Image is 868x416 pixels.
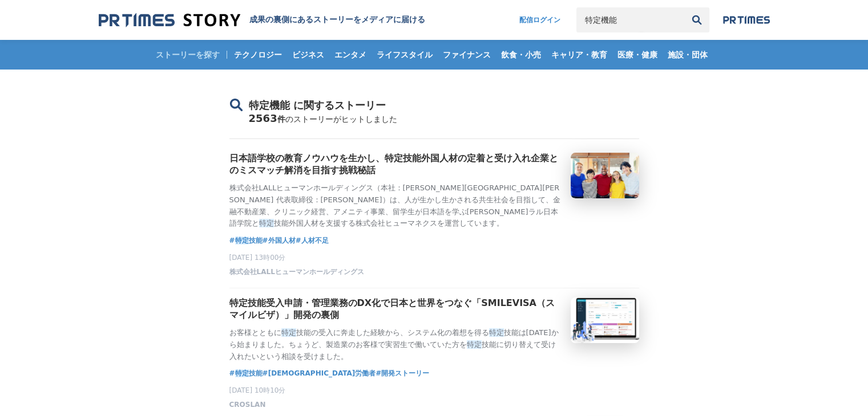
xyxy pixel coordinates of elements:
[684,7,709,32] button: 検索
[613,50,662,60] span: 医療・健康
[229,153,639,230] a: 日本語学校の教育ノウハウを生かし、特定技能外国人材の定着と受け入れ企業とのミスマッチ解消を目指す挑戦秘話株式会社LALLヒューマンホールディングス（本社：[PERSON_NAME][GEOGRA...
[99,13,425,28] a: 成果の裏側にあるストーリーをメディアに届ける 成果の裏側にあるストーリーをメディアに届ける
[229,368,263,379] span: # 技能
[496,40,546,70] a: 飲食・小売
[229,50,286,60] span: テクノロジー
[229,400,266,410] span: CROSLAN
[438,40,495,70] a: ファイナンス
[281,328,296,337] em: 特定
[249,99,386,111] span: 特定機能 に関するストーリー
[376,368,429,379] a: #開発ストーリー
[663,40,712,70] a: 施設・団体
[467,340,482,349] em: 特定
[285,115,397,124] span: のストーリーがヒットしました
[229,40,286,70] a: テクノロジー
[229,112,639,139] div: 2563
[663,50,712,60] span: 施設・団体
[229,327,562,362] p: お客様とともに 技能の受入に奔走した経験から、システム化の着想を得る 技能は[DATE]から始まりました。ちょうど、製造業のお客様で実習生で働いていた方を 技能に切り替えて受け入れたいという相談...
[547,40,612,70] a: キャリア・教育
[288,50,329,60] span: ビジネス
[723,15,770,25] img: prtimes
[263,235,296,246] a: #外国人材
[229,267,364,277] span: 株式会社LALLヒューマンホールディングス
[496,50,546,60] span: 飲食・小売
[229,235,263,246] a: #特定技能
[229,271,364,279] a: 株式会社LALLヒューマンホールディングス
[613,40,662,70] a: 医療・健康
[576,7,684,32] input: キーワードで検索
[229,386,639,395] p: [DATE] 10時10分
[372,40,437,70] a: ライフスタイル
[229,297,639,362] a: 特定技能受入申請・管理業務のDX化で日本と世界をつなぐ「SMILEVISA（スマイルビザ）」開発の裏側お客様とともに特定技能の受入に奔走した経験から、システム化の着想を得る特定技能は[DATE]...
[235,236,249,244] em: 特定
[99,13,240,28] img: 成果の裏側にあるストーリーをメディアに届ける
[263,368,376,379] a: #[DEMOGRAPHIC_DATA]労働者
[229,153,562,177] h3: 日本語学校の教育ノウハウを生かし、特定技能外国人材の定着と受け入れ企業とのミスマッチ解消を目指す挑戦秘話
[229,182,562,230] p: 株式会社LALLヒューマンホールディングス（本社：[PERSON_NAME][GEOGRAPHIC_DATA][PERSON_NAME] 代表取締役：[PERSON_NAME]）は、人が生かし生...
[235,369,249,377] em: 特定
[229,297,562,321] h3: 特定技能受入申請・管理業務のDX化で日本と世界をつなぐ「SMILEVISA（スマイルビザ）」開発の裏側
[259,219,274,227] em: 特定
[372,50,437,60] span: ライフスタイル
[296,235,329,246] a: #人材不足
[489,328,504,337] em: 特定
[438,50,495,60] span: ファイナンス
[277,115,285,124] span: 件
[229,368,263,379] a: #特定技能
[288,40,329,70] a: ビジネス
[229,403,266,411] a: CROSLAN
[508,7,572,32] a: 配信ログイン
[330,40,371,70] a: エンタメ
[330,50,371,60] span: エンタメ
[547,50,612,60] span: キャリア・教育
[229,235,263,246] span: # 技能
[249,15,425,25] h1: 成果の裏側にあるストーリーをメディアに届ける
[229,253,639,263] p: [DATE] 13時00分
